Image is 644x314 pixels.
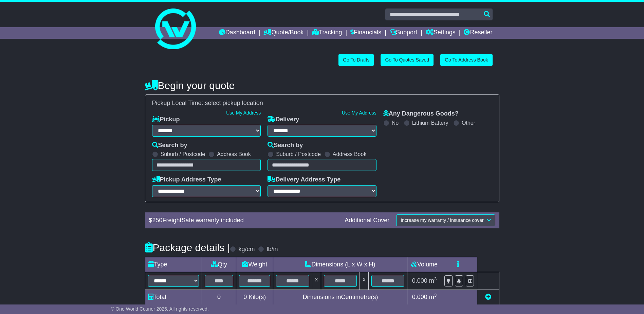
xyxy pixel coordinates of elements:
[273,290,407,304] td: Dimensions in Centimetre(s)
[338,54,374,66] a: Go To Drafts
[152,176,221,184] label: Pickup Address Type
[145,242,230,253] h4: Package details |
[149,100,496,107] div: Pickup Local Time:
[226,110,261,116] a: Use My Address
[381,54,434,66] a: Go To Quotes Saved
[236,290,273,304] td: Kilo(s)
[462,120,475,126] label: Other
[383,110,459,118] label: Any Dangerous Goods?
[266,246,278,253] label: lb/in
[243,294,247,300] span: 0
[276,151,321,157] label: Suburb / Postcode
[236,257,273,272] td: Weight
[390,27,417,39] a: Support
[333,151,367,157] label: Address Book
[312,27,342,39] a: Tracking
[145,80,499,91] h4: Begin your quote
[145,290,202,304] td: Total
[342,110,376,116] a: Use My Address
[429,294,437,300] span: m
[392,120,399,126] label: No
[268,142,303,149] label: Search by
[219,27,255,39] a: Dashboard
[217,151,251,157] label: Address Book
[434,293,437,298] sup: 3
[263,27,303,39] a: Quote/Book
[161,151,205,157] label: Suburb / Postcode
[268,176,341,184] label: Delivery Address Type
[202,257,236,272] td: Qty
[396,214,495,226] button: Increase my warranty / insurance cover
[152,217,163,224] span: 250
[111,306,209,312] span: © One World Courier 2025. All rights reserved.
[205,100,263,106] span: select pickup location
[202,290,236,304] td: 0
[273,257,407,272] td: Dimensions (L x W x H)
[464,27,492,39] a: Reseller
[360,272,369,290] td: x
[146,217,342,224] div: $ FreightSafe warranty included
[145,257,202,272] td: Type
[485,294,491,300] a: Add new item
[152,142,187,149] label: Search by
[429,277,437,284] span: m
[401,217,483,223] span: Increase my warranty / insurance cover
[434,276,437,281] sup: 3
[426,27,456,39] a: Settings
[268,116,299,123] label: Delivery
[238,246,255,253] label: kg/cm
[350,27,381,39] a: Financials
[412,277,427,284] span: 0.000
[312,272,321,290] td: x
[341,217,393,224] div: Additional Cover
[152,116,180,123] label: Pickup
[412,294,427,300] span: 0.000
[412,120,448,126] label: Lithium Battery
[407,257,441,272] td: Volume
[440,54,492,66] a: Go To Address Book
